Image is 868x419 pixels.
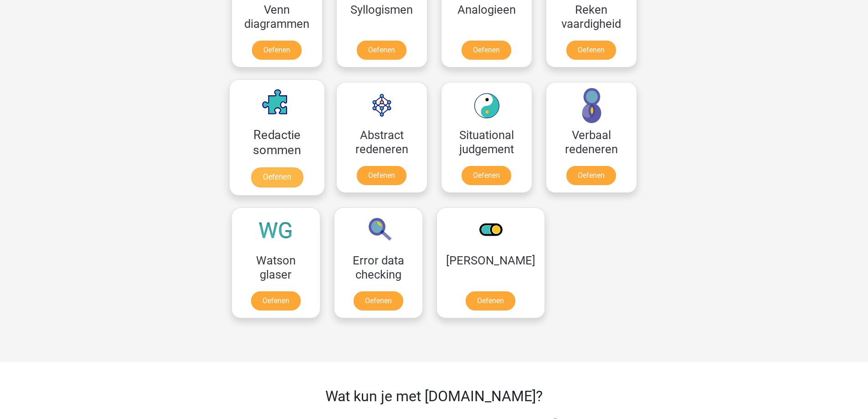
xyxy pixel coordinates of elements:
a: Oefenen [466,291,515,310]
a: Oefenen [462,166,511,185]
a: Oefenen [252,41,302,60]
a: Oefenen [566,166,616,185]
a: Oefenen [354,291,403,310]
a: Oefenen [462,41,511,60]
a: Oefenen [251,291,301,310]
a: Oefenen [357,41,406,60]
h2: Wat kun je met [DOMAIN_NAME]? [259,388,610,405]
a: Oefenen [566,41,616,60]
a: Oefenen [357,166,406,185]
a: Oefenen [251,167,303,187]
